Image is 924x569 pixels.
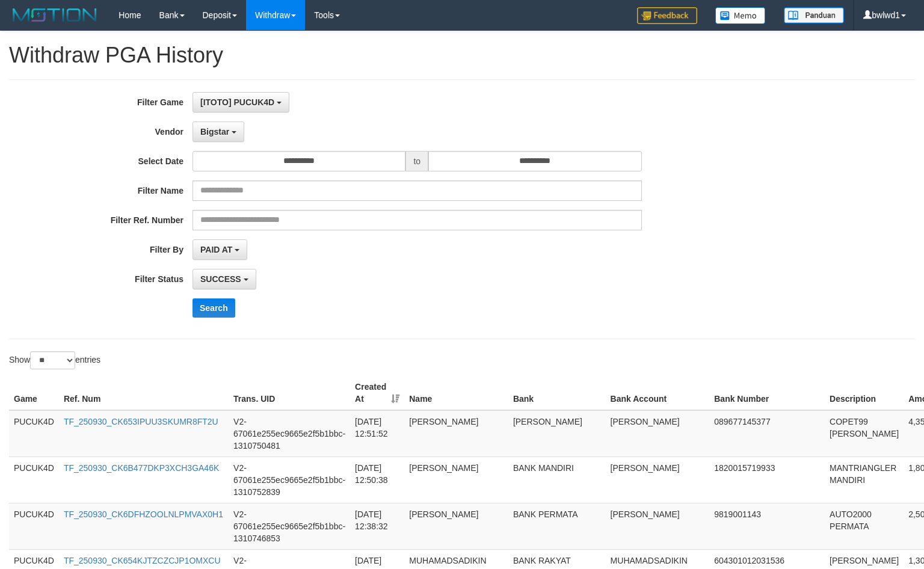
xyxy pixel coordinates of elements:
td: V2-67061e255ec9665e2f5b1bbc-1310750481 [229,410,350,457]
th: Name [404,376,508,410]
span: SUCCESS [200,274,241,284]
th: Description [825,376,904,410]
th: Ref. Num [59,376,229,410]
td: [PERSON_NAME] [606,410,710,457]
th: Created At: activate to sort column ascending [350,376,404,410]
span: Bigstar [200,127,229,137]
span: PAID AT [200,245,232,254]
span: [ITOTO] PUCUK4D [200,97,274,107]
td: PUCUK4D [9,503,59,549]
img: MOTION_logo.png [9,6,100,24]
th: Game [9,376,59,410]
img: panduan.png [784,7,844,23]
img: Button%20Memo.svg [715,7,766,24]
td: [PERSON_NAME] [404,503,508,549]
span: to [405,151,428,171]
td: BANK MANDIRI [508,457,606,503]
td: [DATE] 12:38:32 [350,503,404,549]
th: Bank [508,376,606,410]
img: Feedback.jpg [637,7,697,24]
button: Bigstar [192,121,244,142]
th: Bank Number [709,376,825,410]
td: [PERSON_NAME] [606,457,710,503]
td: [PERSON_NAME] [606,503,710,549]
td: PUCUK4D [9,410,59,457]
td: 9819001143 [709,503,825,549]
td: 1820015719933 [709,457,825,503]
a: TF_250930_CK654KJTZCZCJP1OMXCU [64,556,221,565]
td: [PERSON_NAME] [404,457,508,503]
th: Bank Account [606,376,710,410]
td: [DATE] 12:51:52 [350,410,404,457]
button: Search [192,298,235,318]
td: 089677145377 [709,410,825,457]
td: MANTRIANGLER MANDIRI [825,457,904,503]
a: TF_250930_CK6DFHZOOLNLPMVAX0H1 [64,509,223,519]
label: Show entries [9,351,100,369]
a: TF_250930_CK653IPUU3SKUMR8FT2U [64,417,218,426]
td: V2-67061e255ec9665e2f5b1bbc-1310746853 [229,503,350,549]
td: [PERSON_NAME] [508,410,606,457]
td: V2-67061e255ec9665e2f5b1bbc-1310752839 [229,457,350,503]
button: PAID AT [192,239,247,260]
h1: Withdraw PGA History [9,43,915,67]
a: TF_250930_CK6B477DKP3XCH3GA46K [64,463,219,473]
td: [PERSON_NAME] [404,410,508,457]
button: SUCCESS [192,269,256,289]
button: [ITOTO] PUCUK4D [192,92,289,112]
td: PUCUK4D [9,457,59,503]
th: Trans. UID [229,376,350,410]
td: [DATE] 12:50:38 [350,457,404,503]
td: BANK PERMATA [508,503,606,549]
select: Showentries [30,351,75,369]
td: COPET99 [PERSON_NAME] [825,410,904,457]
td: AUTO2000 PERMATA [825,503,904,549]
